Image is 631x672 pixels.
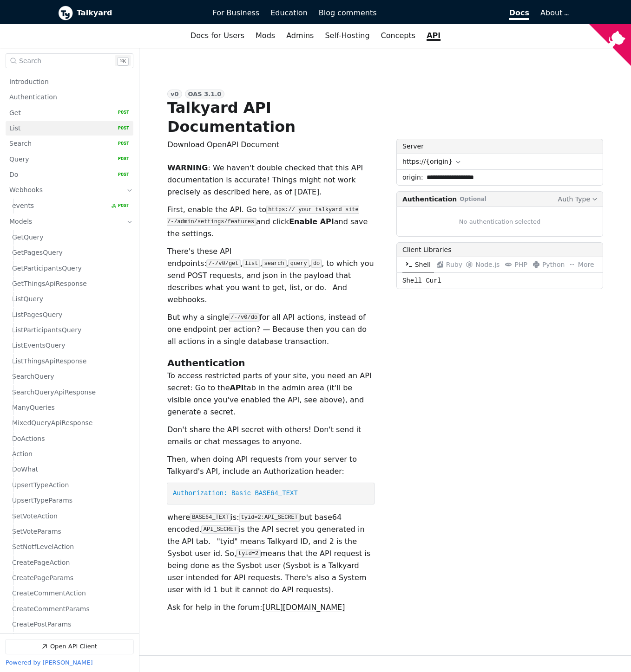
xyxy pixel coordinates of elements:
[12,447,129,461] a: Action
[319,8,377,17] span: Blog comments
[229,314,260,321] code: /-/v0/do
[12,481,69,490] p: UpsertTypeAction
[396,272,603,289] div: Shell Curl
[375,28,421,44] a: Concepts
[12,388,96,397] p: SearchQueryApiResponse
[12,230,129,245] a: GetQuery
[9,152,129,167] a: Query POST
[12,310,62,319] p: ListPagesQuery
[415,261,431,268] span: Shell
[12,419,92,428] p: MixedQueryApiResponse
[270,8,308,17] span: Education
[12,633,129,647] a: DeletePostsAction
[12,620,71,629] p: CreatePostParams
[243,260,260,267] code: list
[19,57,41,65] span: Search
[12,540,129,555] a: SetNotfLevelAction
[12,248,63,257] p: GetPagesQuery
[117,57,129,66] kbd: k
[9,121,129,136] a: List POST
[111,172,129,178] span: POST
[396,139,603,154] label: Server
[12,403,55,412] p: ManyQueries
[397,154,603,169] button: https://{origin}
[9,109,21,117] p: Get
[540,8,567,17] span: About
[12,450,33,459] p: Action
[9,217,32,226] p: Models
[9,183,117,198] a: Webhooks
[230,383,243,392] strong: API
[167,90,182,98] div: v0
[111,203,129,209] span: POST
[202,526,239,533] code: API_SECRET
[458,195,488,203] span: Optional
[12,574,73,582] p: CreatePageParams
[167,453,374,478] p: Then, when doing API requests from your server to Talkyard's API, include an Authorization header:
[319,28,375,44] a: Self-Hosting
[12,496,72,505] p: UpsertTypeParams
[185,28,250,44] a: Docs for Users
[421,28,446,44] a: API
[12,465,38,474] p: DoWhat
[12,354,129,368] a: ListThingsApiResponse
[281,28,319,44] a: Admins
[12,264,82,273] p: GetParticipantsQuery
[12,602,129,616] a: CreateCommentParams
[239,514,300,521] code: tyid=2:API_SECRET
[111,110,129,116] span: POST
[12,401,129,415] a: ManyQueries
[565,257,597,272] button: More
[12,432,129,446] a: DoActions
[167,511,374,596] p: where is: but base64 encoded. is the API secret you generated in the API tab. "tyid" means Talkya...
[9,106,129,120] a: Get POST
[111,156,129,163] span: POST
[12,571,129,585] a: CreatePageParams
[402,194,457,204] span: Authentication
[12,589,86,598] p: CreateCommentAction
[9,90,129,104] a: Authentication
[12,605,90,614] p: CreateCommentParams
[557,194,599,205] button: Auth Type
[207,260,241,267] code: /-/v0/get
[77,7,200,19] b: Talkyard
[12,543,74,552] p: SetNotfLevelAction
[167,246,374,306] p: There's these API endpoints: , , , , , to which you send POST requests, and json in the payload t...
[167,370,374,418] p: To access restricted parts of your site, you need an API secret: Go to the tab in the admin area ...
[12,308,129,322] a: ListPagesQuery
[58,6,200,20] a: Talkyard logoTalkyard
[12,524,129,539] a: SetVoteParams
[289,217,334,226] strong: Enable API
[509,8,529,20] span: Docs
[167,311,374,348] p: But why a single for all API actions, instead of one endpoint per action? — Because then you can ...
[397,170,423,185] span: origin
[12,556,129,570] a: CreatePageAction
[9,214,117,229] a: Models
[168,139,280,151] span: Download OpenAPI Document
[213,8,260,17] span: For Business
[396,207,603,237] div: No authentication selected
[9,78,49,86] p: Introduction
[185,90,225,98] div: OAS 3.1.0
[313,5,382,21] a: Blog comments
[12,326,81,335] p: ListParticipantsQuery
[167,356,374,370] h2: Authentication
[12,277,129,291] a: GetThingsApiResponse
[12,463,129,477] a: DoWhat
[12,246,129,260] a: GetPagesQuery
[396,242,603,257] div: Client Libraries
[542,261,565,268] span: Python
[12,617,129,632] a: CreatePostParams
[12,369,129,384] a: SearchQuery
[9,140,32,149] p: Search
[446,261,462,268] span: Ruby
[167,206,359,226] code: https:// your talkyard site /-/admin/settings/features
[578,261,594,268] span: More
[9,93,57,102] p: Authentication
[12,233,44,242] p: GetQuery
[12,434,45,443] p: DoActions
[12,509,129,523] a: SetVoteAction
[12,558,70,567] p: CreatePageAction
[9,170,18,179] p: Do
[12,295,43,304] p: ListQuery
